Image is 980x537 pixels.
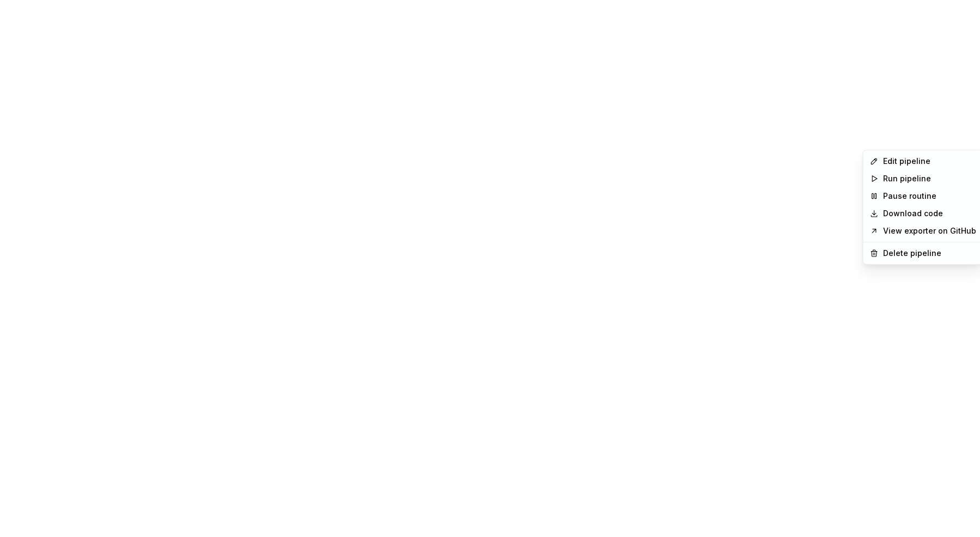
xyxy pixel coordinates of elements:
[883,156,976,167] div: Edit pipeline
[883,191,976,202] div: Pause routine
[883,173,976,184] div: Run pipeline
[883,225,976,236] a: View exporter on GitHub
[883,208,976,219] a: Download code
[883,248,976,259] div: Delete pipeline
